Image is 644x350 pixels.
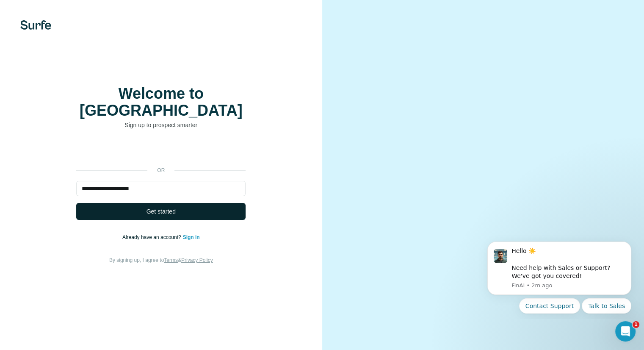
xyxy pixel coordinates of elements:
h1: Welcome to [GEOGRAPHIC_DATA] [76,85,246,119]
p: Sign up to prospect smarter [76,121,246,129]
a: Sign in [183,234,200,240]
span: By signing up, I agree to & [109,257,213,263]
a: Privacy Policy [181,257,213,263]
button: Get started [76,203,246,220]
span: Already have an account? [122,234,183,240]
a: Terms [164,257,178,263]
iframe: Intercom live chat [615,321,636,342]
iframe: Sign in with Google Button [72,142,250,161]
iframe: Intercom notifications message [475,234,644,319]
img: Surfe's logo [20,20,51,30]
p: or [147,167,174,174]
span: Get started [146,207,176,216]
span: 1 [633,321,639,328]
